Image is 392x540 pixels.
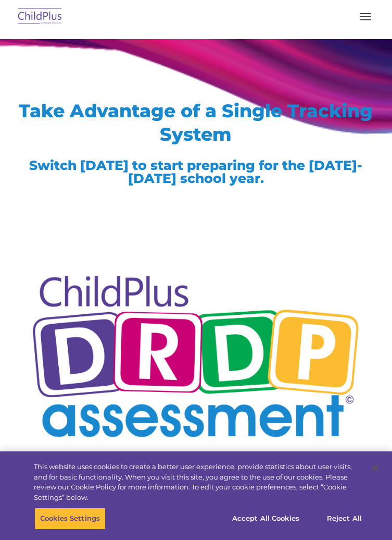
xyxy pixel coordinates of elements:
img: ChildPlus by Procare Solutions [16,5,65,29]
div: This website uses cookies to create a better user experience, provide statistics about user visit... [34,462,364,502]
button: Reject All [312,508,377,530]
img: Copyright - DRDP Logo [26,255,366,462]
span: Take Advantage of a Single Tracking System [19,100,373,145]
span: Switch [DATE] to start preparing for the [DATE]-[DATE] school year. [29,157,362,186]
button: Cookies Settings [34,508,106,530]
button: Accept All Cookies [226,508,305,530]
button: Close [364,457,387,480]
